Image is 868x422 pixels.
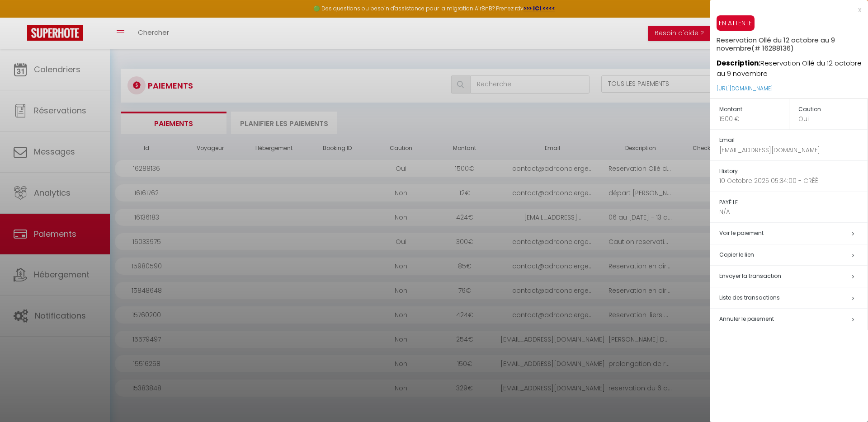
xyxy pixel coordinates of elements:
h5: Copier le lien [719,250,868,260]
div: x [710,5,861,15]
a: Voir le paiement [719,229,764,237]
p: N/A [719,207,868,217]
p: 1500 € [719,114,789,124]
span: Liste des transactions [719,294,780,301]
h5: Reservation Ollé du 12 octobre au 9 novembre [717,31,868,52]
a: [URL][DOMAIN_NAME] [717,84,773,92]
strong: Description: [717,58,760,68]
h5: PAYÉ LE [719,197,868,208]
span: EN ATTENTE [717,15,755,31]
h5: Email [719,135,868,145]
h5: History [719,166,868,177]
p: Oui [798,114,868,124]
h5: Montant [719,104,789,115]
p: Reservation Ollé du 12 octobre au 9 novembre [717,52,868,79]
h5: Caution [798,104,868,115]
p: [EMAIL_ADDRESS][DOMAIN_NAME] [719,145,868,155]
p: 10 Octobre 2025 05:34:00 - CRÊÊ [719,176,868,186]
span: Annuler le paiement [719,315,774,323]
span: (# 16288136) [751,43,794,53]
span: Envoyer la transaction [719,272,781,280]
